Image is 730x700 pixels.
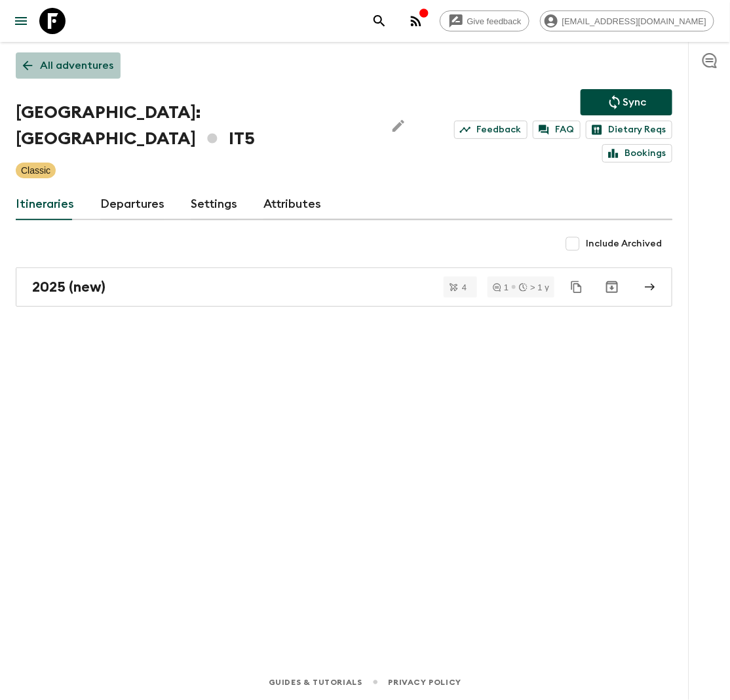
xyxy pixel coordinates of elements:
button: search adventures [366,8,393,34]
div: 1 [493,283,509,292]
a: Feedback [454,121,528,139]
div: > 1 y [519,283,549,292]
button: Sync adventure departures to the booking engine [581,89,672,115]
button: Duplicate [565,275,588,299]
a: 2025 (new) [16,267,672,307]
button: Archive [599,274,625,300]
span: Include Archived [586,237,662,250]
p: Sync [623,94,646,110]
h1: [GEOGRAPHIC_DATA]: [GEOGRAPHIC_DATA] IT5 [16,100,375,152]
div: [EMAIL_ADDRESS][DOMAIN_NAME] [540,10,714,31]
a: Guides & Tutorials [269,675,362,690]
a: Settings [191,189,237,220]
span: 4 [454,283,474,292]
h2: 2025 (new) [32,279,106,296]
button: Edit Adventure Title [385,100,412,152]
a: Departures [100,189,164,220]
a: Dietary Reqs [586,121,672,139]
a: Give feedback [440,10,529,31]
a: Bookings [602,144,672,163]
a: Attributes [263,189,321,220]
a: All adventures [16,52,121,79]
a: FAQ [533,121,581,139]
p: All adventures [40,58,113,73]
p: Classic [21,164,50,177]
span: Give feedback [460,16,529,26]
a: Privacy Policy [389,675,461,690]
a: Itineraries [16,189,74,220]
button: menu [8,8,34,34]
span: [EMAIL_ADDRESS][DOMAIN_NAME] [555,16,714,26]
